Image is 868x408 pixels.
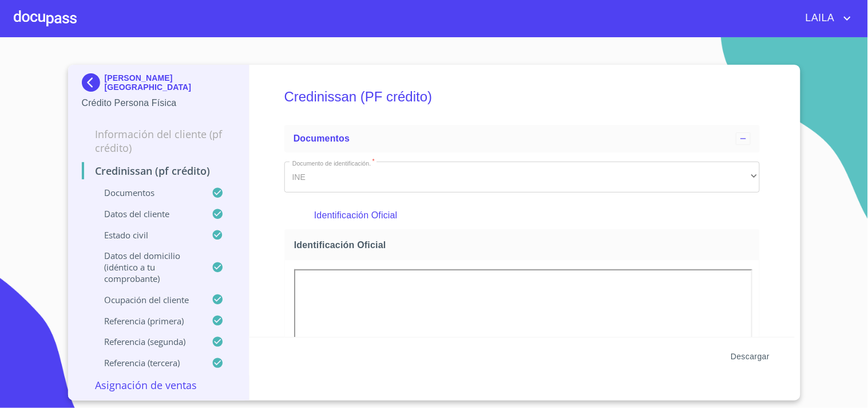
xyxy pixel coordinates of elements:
[284,73,760,120] h5: Credinissan (PF crédito)
[726,346,774,367] button: Descargar
[82,127,236,155] p: Información del cliente (PF crédito)
[314,209,730,222] p: Identificación Oficial
[82,315,212,327] p: Referencia (primera)
[82,187,212,198] p: Documentos
[284,125,760,152] div: Documentos
[82,357,212,368] p: Referencia (tercera)
[82,73,236,96] div: [PERSON_NAME][GEOGRAPHIC_DATA]
[294,134,350,143] span: Documentos
[82,336,212,347] p: Referencia (segunda)
[797,9,841,28] span: LAILA
[284,162,760,193] div: INE
[82,73,105,92] img: Docupass spot blue
[82,250,212,284] p: Datos del domicilio (idéntico a tu comprobante)
[294,239,755,251] span: Identificación Oficial
[731,350,770,364] span: Descargar
[82,378,236,392] p: Asignación de Ventas
[82,294,212,305] p: Ocupación del Cliente
[82,208,212,219] p: Datos del cliente
[797,9,854,28] button: account of current user
[105,73,236,92] p: [PERSON_NAME][GEOGRAPHIC_DATA]
[82,229,212,241] p: Estado civil
[82,96,236,110] p: Crédito Persona Física
[82,164,236,178] p: Credinissan (PF crédito)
